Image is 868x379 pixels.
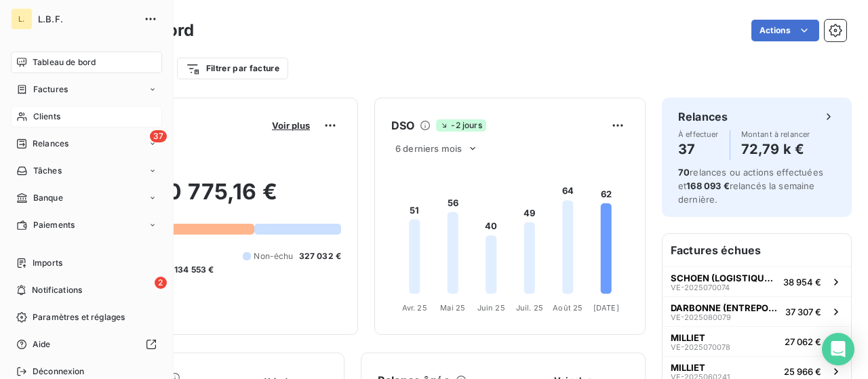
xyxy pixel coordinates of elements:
button: Actions [751,20,819,41]
span: 6 derniers mois [395,143,462,154]
span: SCHOEN (LOGISTIQUE GESTION SERVICE) [671,273,778,283]
span: Montant à relancer [741,130,810,138]
span: Banque [33,192,63,204]
span: À effectuer [678,130,719,138]
span: Relances [33,138,68,150]
span: 27 062 € [785,336,821,347]
h6: Factures échues [663,234,851,266]
span: VE-2025080079 [671,313,731,321]
h4: 72,79 k € [741,138,810,160]
span: 38 954 € [783,277,821,287]
span: 37 307 € [785,306,821,317]
span: Voir plus [272,120,310,131]
span: VE-2025070078 [671,343,730,351]
span: MILLIET [671,332,705,343]
tspan: [DATE] [593,303,619,313]
span: Factures [33,83,68,96]
span: 168 093 € [686,180,729,191]
tspan: Juil. 25 [516,303,543,313]
span: Aide [33,338,51,351]
span: Tableau de bord [33,56,96,68]
div: Open Intercom Messenger [822,333,854,365]
h6: DSO [391,117,414,134]
span: -2 jours [436,119,486,132]
span: DARBONNE (ENTREPOTS DARBONNE) [671,302,780,313]
span: Déconnexion [33,365,85,378]
span: 70 [678,167,690,178]
span: MILLIET [671,362,705,373]
span: Tâches [33,165,62,177]
tspan: Juin 25 [477,303,505,313]
span: L.B.F. [38,14,136,24]
a: Aide [11,334,162,355]
h2: 720 775,16 € [77,178,341,219]
span: Non-échu [254,250,293,262]
tspan: Mai 25 [440,303,465,313]
span: Imports [33,257,62,269]
span: 37 [150,130,167,142]
span: 2 [155,277,167,289]
tspan: Août 25 [553,303,583,313]
span: relances ou actions effectuées et relancés la semaine dernière. [678,167,823,205]
span: Paramètres et réglages [33,311,125,323]
span: Notifications [32,284,82,296]
h4: 37 [678,138,719,160]
button: DARBONNE (ENTREPOTS DARBONNE)VE-202508007937 307 € [663,296,851,326]
button: SCHOEN (LOGISTIQUE GESTION SERVICE)VE-202507007438 954 € [663,266,851,296]
span: Clients [33,111,60,123]
span: 327 032 € [299,250,341,262]
span: -134 553 € [170,264,214,276]
button: Filtrer par facture [177,58,288,79]
span: VE-2025070074 [671,283,730,292]
button: MILLIETVE-202507007827 062 € [663,326,851,356]
h6: Relances [678,108,728,125]
span: Paiements [33,219,75,231]
button: Voir plus [268,119,314,132]
span: 25 966 € [784,366,821,377]
tspan: Avr. 25 [402,303,427,313]
div: L. [11,8,33,30]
